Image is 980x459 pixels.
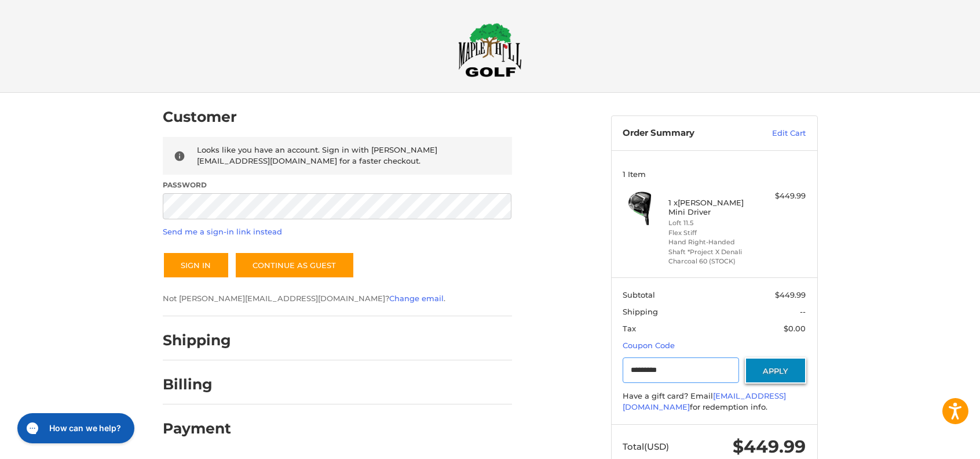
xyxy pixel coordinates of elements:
[163,375,231,393] h2: Billing
[12,409,138,447] iframe: Gorgias live chat messenger
[668,228,757,238] li: Flex Stiff
[458,23,522,77] img: Maple Hill Golf
[163,420,231,438] h2: Payment
[668,237,757,247] li: Hand Right-Handed
[163,331,231,349] h2: Shipping
[623,128,747,139] h3: Order Summary
[235,252,354,279] a: Continue as guest
[775,290,806,299] span: $449.99
[389,294,444,303] a: Change email
[163,108,237,126] h2: Customer
[163,252,229,279] button: Sign In
[163,180,512,190] label: Password
[745,357,806,384] button: Apply
[197,145,437,166] span: Looks like you have an account. Sign in with [PERSON_NAME][EMAIL_ADDRESS][DOMAIN_NAME] for a fast...
[733,436,806,457] span: $449.99
[623,169,806,179] h3: 1 Item
[163,293,512,305] p: Not [PERSON_NAME][EMAIL_ADDRESS][DOMAIN_NAME]? .
[800,307,806,316] span: --
[747,128,806,139] a: Edit Cart
[623,290,655,299] span: Subtotal
[623,441,669,452] span: Total (USD)
[623,391,806,413] div: Have a gift card? Email for redemption info.
[163,227,282,236] a: Send me a sign-in link instead
[623,341,675,350] a: Coupon Code
[668,198,757,217] h4: 1 x [PERSON_NAME] Mini Driver
[784,324,806,333] span: $0.00
[668,218,757,228] li: Loft 11.5
[760,190,806,202] div: $449.99
[623,324,636,333] span: Tax
[623,307,658,316] span: Shipping
[668,247,757,266] li: Shaft *Project X Denali Charcoal 60 (STOCK)
[623,357,739,384] input: Gift Certificate or Coupon Code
